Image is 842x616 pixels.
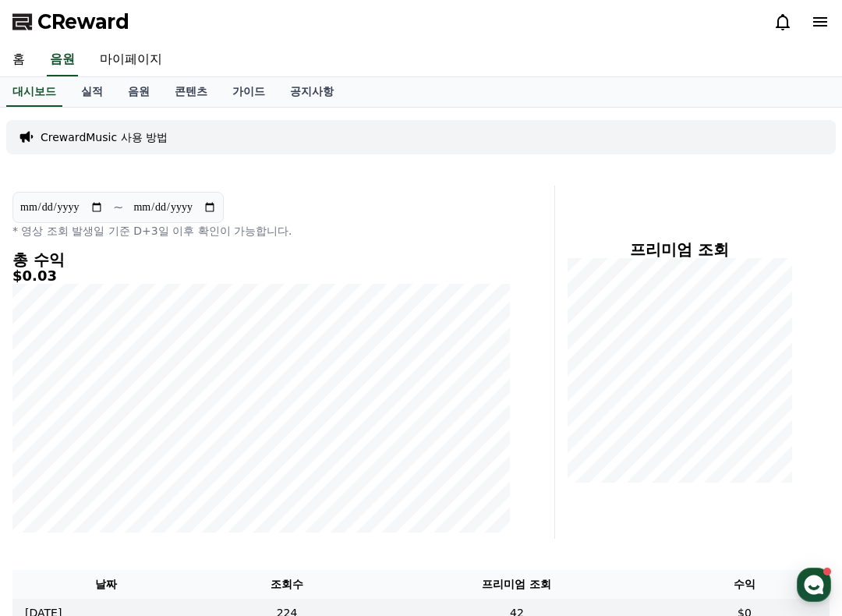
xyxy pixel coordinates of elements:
span: 홈 [139,596,149,609]
a: 설정 [560,572,837,611]
th: 날짜 [12,570,200,599]
h4: 프리미엄 조회 [568,241,792,258]
a: 공지사항 [278,77,346,107]
h4: 총 수익 [12,251,511,268]
a: 음원 [47,44,78,76]
span: CReward [37,9,129,34]
th: 수익 [660,570,830,599]
p: ~ [113,198,123,217]
a: 실적 [69,77,115,107]
a: 대시보드 [6,77,62,107]
p: * 영상 조회 발생일 기준 D+3일 이후 확인이 가능합니다. [12,223,511,239]
span: 설정 [688,596,709,609]
span: 대화 [411,597,431,610]
a: CReward [12,9,129,34]
th: 프리미엄 조회 [374,570,660,599]
h5: $0.03 [12,268,511,284]
a: 홈 [5,572,282,611]
a: 마이페이지 [87,44,175,76]
a: CrewardMusic 사용 방법 [41,129,168,145]
a: 대화 [282,572,560,611]
a: 가이드 [220,77,278,107]
a: 음원 [115,77,162,107]
th: 조회수 [200,570,374,599]
a: 콘텐츠 [162,77,220,107]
